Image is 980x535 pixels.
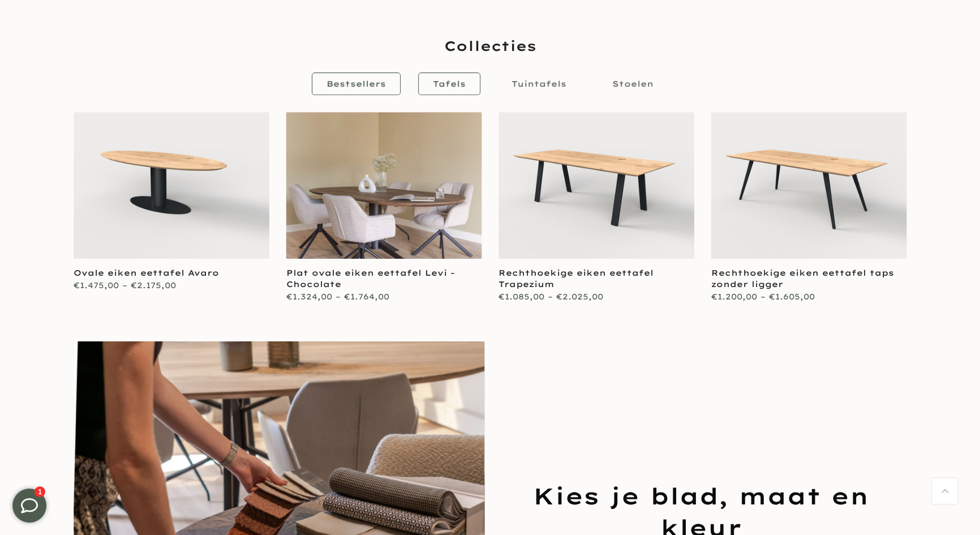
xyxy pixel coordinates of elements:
div: €1.200,00 – €1.605,00 [711,290,907,304]
a: Terug naar boven [932,478,957,504]
iframe: toggle-frame [1,477,58,534]
span: Tuintafels [512,79,566,89]
a: Rechthoekige eiken eettafel taps zonder ligger [711,268,894,289]
a: Tuintafels [497,72,581,95]
a: Stoelen [598,72,668,95]
a: Rechthoekige eiken eettafel Trapezium [498,268,654,289]
span: Bestsellers [326,79,386,89]
span: Stoelen [612,79,654,89]
div: €1.475,00 – €2.175,00 [74,279,269,293]
div: €1.324,00 – €1.764,00 [286,290,482,304]
div: €1.085,00 – €2.025,00 [498,290,694,304]
a: Plat ovale eiken eettafel Levi - Chocolate [286,268,455,289]
a: Bestsellers [312,72,401,95]
span: Tafels [433,79,466,89]
a: Tafels [418,72,480,95]
a: Ovale eiken eettafel Avaro [74,268,219,278]
span: Collecties [444,36,536,55]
